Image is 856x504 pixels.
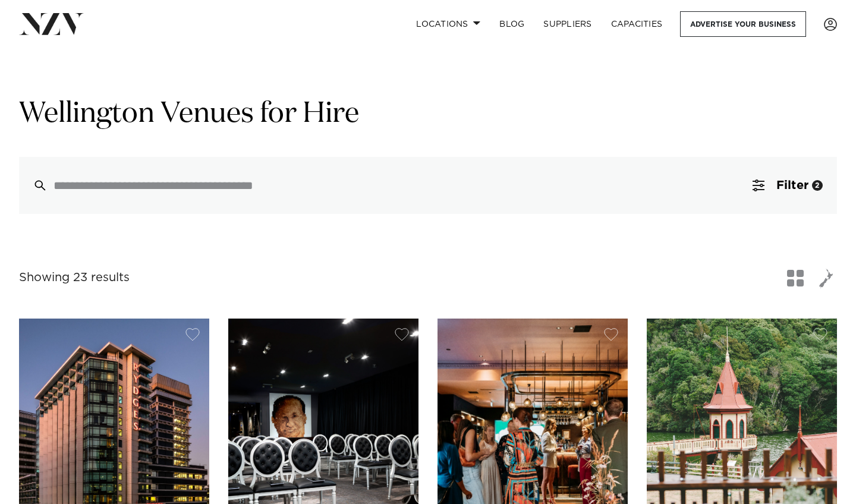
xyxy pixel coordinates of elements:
a: Locations [407,11,490,37]
a: Advertise your business [680,11,806,37]
div: 2 [812,180,823,191]
button: Filter2 [738,157,837,214]
h1: Wellington Venues for Hire [19,96,837,133]
a: Capacities [602,11,672,37]
a: BLOG [490,11,534,37]
span: Filter [776,179,808,191]
img: nzv-logo.png [19,13,84,34]
a: SUPPLIERS [534,11,601,37]
div: Showing 23 results [19,269,130,287]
